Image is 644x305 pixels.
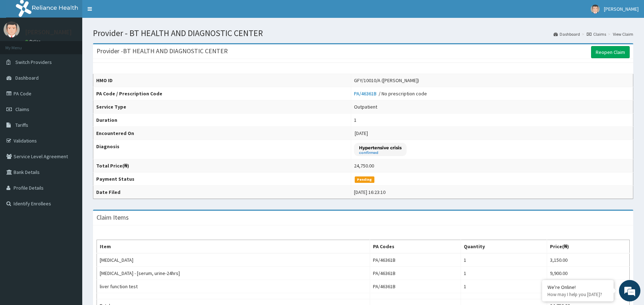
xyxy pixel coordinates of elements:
th: Diagnosis [93,140,351,159]
th: Quantity [461,240,547,254]
a: Dashboard [554,31,580,37]
span: Switch Providers [15,59,52,65]
th: PA Code / Prescription Code [93,87,351,100]
td: 1 [461,267,547,280]
p: How may I help you today? [547,291,608,297]
a: Online [25,39,42,44]
span: Pending [355,176,374,183]
td: [MEDICAL_DATA] - [serum, urine-24hrs] [97,267,370,280]
span: Tariffs [15,122,28,128]
img: User Image [4,21,20,37]
td: 1 [461,280,547,293]
td: 9,900.00 [547,267,629,280]
th: Date Filed [93,186,351,199]
div: Outpatient [354,103,377,110]
a: View Claim [613,31,633,37]
span: Claims [15,106,29,112]
a: Claims [587,31,606,37]
th: Price(₦) [547,240,629,254]
span: Dashboard [15,75,39,81]
th: HMO ID [93,74,351,87]
td: [MEDICAL_DATA] [97,253,370,267]
td: liver function test [97,280,370,293]
div: 1 [354,116,357,124]
th: Payment Status [93,172,351,186]
h1: Provider - BT HEALTH AND DIAGNOSTIC CENTER [93,29,633,38]
a: PA/46361B [354,90,379,97]
th: Item [97,240,370,254]
p: Hypertensive crisis [359,145,402,151]
a: Reopen Claim [591,46,630,58]
th: PA Codes [370,240,461,254]
small: confirmed [359,151,402,155]
th: Service Type [93,100,351,114]
div: 24,750.00 [354,162,374,169]
h3: Provider - BT HEALTH AND DIAGNOSTIC CENTER [97,48,228,54]
td: PA/46361B [370,253,461,267]
div: We're Online! [547,284,608,290]
img: User Image [591,5,600,14]
div: GFY/10010/A ([PERSON_NAME]) [354,77,419,84]
p: [PERSON_NAME] [25,29,72,35]
th: Total Price(₦) [93,159,351,172]
span: [DATE] [355,130,368,136]
span: [PERSON_NAME] [604,6,639,12]
h3: Claim Items [97,214,129,221]
div: [DATE] 16:23:10 [354,189,385,196]
div: / No prescription code [354,90,427,97]
th: Duration [93,114,351,127]
td: 3,150.00 [547,253,629,267]
td: PA/46361B [370,280,461,293]
th: Encountered On [93,127,351,140]
td: PA/46361B [370,267,461,280]
td: 1 [461,253,547,267]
